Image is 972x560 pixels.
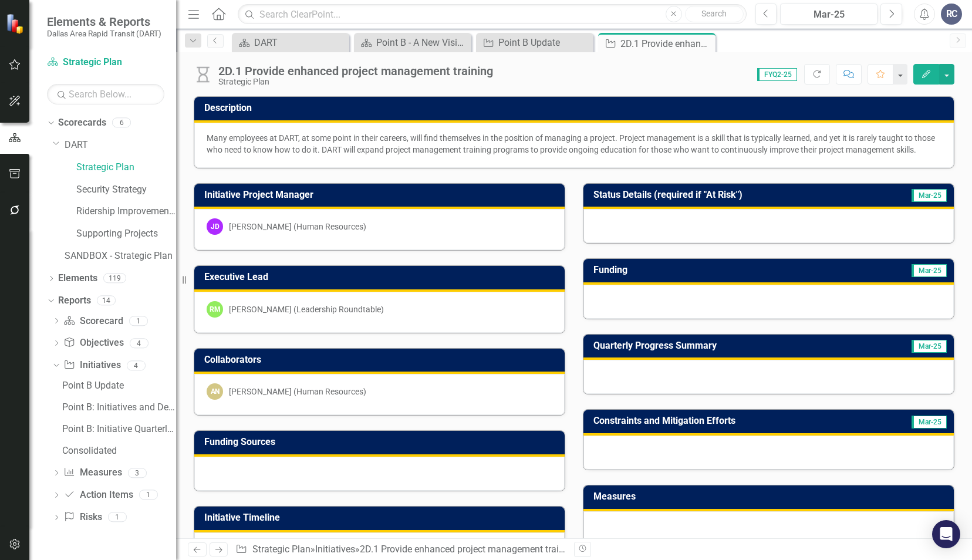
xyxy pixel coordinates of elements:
h3: Funding [593,265,765,275]
div: 14 [97,295,116,305]
input: Search Below... [47,84,164,104]
a: Risks [63,511,102,524]
img: ClearPoint Strategy [6,14,26,34]
div: 4 [130,338,148,348]
a: Point B - A New Vision for Mobility in [GEOGRAPHIC_DATA][US_STATE] [357,35,468,50]
div: DART [254,35,346,50]
span: Search [701,9,727,18]
a: Point B: Initiatives and Descriptions [59,398,176,417]
div: 1 [129,316,148,326]
div: [PERSON_NAME] (Human Resources) [229,386,366,397]
a: Strategic Plan [47,56,164,69]
button: Search [685,6,744,22]
a: Point B Update [59,376,176,395]
a: Supporting Projects [76,227,176,241]
a: Strategic Plan [252,544,310,555]
button: Mar-25 [780,4,878,25]
div: Point B: Initiative Quarterly Summary by Executive Lead & PM [62,424,176,434]
a: Scorecard [63,315,123,328]
div: 1 [139,490,158,500]
h3: Measures [593,491,948,502]
div: [PERSON_NAME] (Leadership Roundtable) [229,303,384,315]
h3: Status Details (required if "At Risk") [593,190,878,200]
h3: Quarterly Progress Summary [593,340,867,351]
div: RM [207,301,223,318]
div: 2D.1 Provide enhanced project management training [620,36,713,51]
h3: Executive Lead [204,272,559,282]
div: 6 [112,118,131,128]
span: Mar-25 [912,189,947,202]
h3: Collaborators [204,355,559,365]
a: Ridership Improvement Funds [76,205,176,218]
span: Elements & Reports [47,15,161,29]
div: Point B - A New Vision for Mobility in [GEOGRAPHIC_DATA][US_STATE] [376,35,468,50]
div: AN [207,383,223,400]
button: RC [941,4,962,25]
input: Search ClearPoint... [238,4,746,25]
div: Point B Update [62,380,176,391]
div: JD [207,218,223,235]
a: Reports [58,294,91,308]
div: Mar-25 [784,8,873,22]
a: Measures [63,466,122,480]
div: 119 [103,274,126,284]
a: Objectives [63,336,123,350]
a: Security Strategy [76,183,176,197]
a: Elements [58,272,97,285]
a: Consolidated [59,441,176,460]
div: 2D.1 Provide enhanced project management training [360,544,577,555]
div: [PERSON_NAME] (Human Resources) [229,221,366,232]
div: 1 [108,512,127,522]
h3: Initiative Project Manager [204,190,559,200]
div: Consolidated [62,446,176,456]
img: Not Started [194,65,212,84]
div: Open Intercom Messenger [932,520,960,548]
div: Point B Update [498,35,590,50]
div: » » [235,543,565,556]
div: 2D.1 Provide enhanced project management training [218,65,493,77]
a: Scorecards [58,116,106,130]
a: Initiatives [63,359,120,372]
span: Mar-25 [912,264,947,277]
span: FYQ2-25 [757,68,797,81]
div: 4 [127,360,146,370]
small: Dallas Area Rapid Transit (DART) [47,29,161,38]
h3: Initiative Timeline [204,512,559,523]
a: Strategic Plan [76,161,176,174]
h3: Constraints and Mitigation Efforts [593,416,876,426]
a: DART [65,139,176,152]
a: DART [235,35,346,50]
div: Many employees at DART, at some point in their careers, will find themselves in the position of m... [207,132,941,156]
a: Action Items [63,488,133,502]
h3: Description [204,103,948,113]
div: Strategic Plan [218,77,493,86]
a: Point B: Initiative Quarterly Summary by Executive Lead & PM [59,420,176,438]
span: Mar-25 [912,340,947,353]
a: SANDBOX - Strategic Plan [65,249,176,263]
a: Initiatives [315,544,355,555]
div: 3 [128,468,147,478]
a: Point B Update [479,35,590,50]
div: Point B: Initiatives and Descriptions [62,402,176,413]
h3: Funding Sources [204,437,559,447]
span: Mar-25 [912,416,947,429]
